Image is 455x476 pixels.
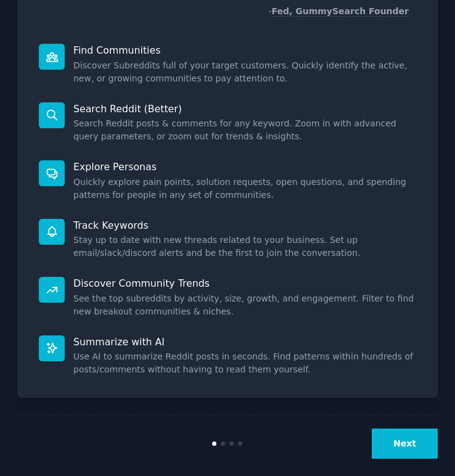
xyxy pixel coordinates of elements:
dd: Quickly explore pain points, solution requests, open questions, and spending patterns for people ... [73,176,416,202]
dd: Search Reddit posts & comments for any keyword. Zoom in with advanced query parameters, or zoom o... [73,117,416,143]
p: Track Keywords [73,219,416,232]
div: - [268,5,409,18]
p: Explore Personas [73,160,416,173]
p: Find Communities [73,44,416,57]
button: Next [372,429,438,459]
dd: Use AI to summarize Reddit posts in seconds. Find patterns within hundreds of posts/comments with... [73,350,416,376]
dd: See the top subreddits by activity, size, growth, and engagement. Filter to find new breakout com... [73,292,416,318]
dd: Stay up to date with new threads related to your business. Set up email/slack/discord alerts and ... [73,234,416,260]
a: Fed, GummySearch Founder [271,6,409,17]
p: Search Reddit (Better) [73,102,416,115]
p: Summarize with AI [73,335,416,348]
dd: Discover Subreddits full of your target customers. Quickly identify the active, new, or growing c... [73,59,416,85]
p: Discover Community Trends [73,277,416,290]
